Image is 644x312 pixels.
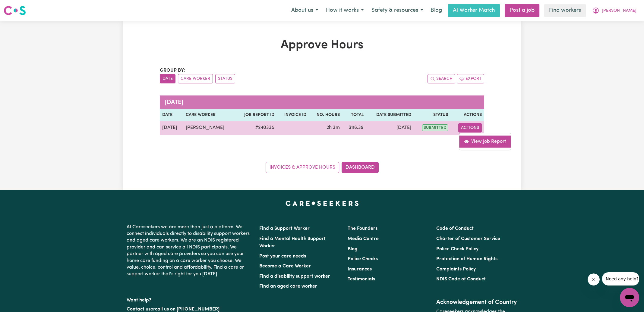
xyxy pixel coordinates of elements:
td: [PERSON_NAME] [183,121,235,135]
a: Careseekers logo [4,4,26,17]
a: Blog [348,247,358,251]
a: Find a disability support worker [259,274,330,279]
span: [PERSON_NAME] [602,8,636,14]
a: Find an aged care worker [259,284,317,289]
span: 2 hours 3 minutes [327,125,340,130]
button: About us [287,4,322,17]
a: Insurances [348,267,372,272]
button: sort invoices by care worker [178,74,213,83]
a: Dashboard [342,162,379,173]
img: Careseekers logo [4,5,26,16]
a: Find workers [544,4,586,17]
button: How it works [322,4,368,17]
button: My Account [588,4,640,17]
span: Group by: [160,68,185,73]
h2: Acknowledgement of Country [436,299,517,306]
a: AI Worker Match [448,4,500,17]
button: sort invoices by paid status [215,74,235,83]
a: Contact us [127,307,150,312]
a: Complaints Policy [436,267,476,272]
p: Want help? [127,295,252,304]
a: Charter of Customer Service [436,236,500,241]
th: Invoice ID [277,109,309,121]
th: Care worker [183,109,235,121]
th: Job Report ID [235,109,277,121]
a: NDIS Code of Conduct [436,277,486,282]
a: View job report 240335 [459,136,511,148]
button: sort invoices by date [160,74,175,83]
a: Police Checks [348,257,378,261]
a: Testimonials [348,277,375,282]
a: Careseekers home page [286,201,359,206]
iframe: Close message [588,273,600,285]
a: Blog [427,4,446,17]
a: Police Check Policy [436,247,478,251]
a: Protection of Human Rights [436,257,497,261]
th: No. Hours [309,109,342,121]
a: Find a Mental Health Support Worker [259,236,326,248]
a: call us on [PHONE_NUMBER] [155,307,219,312]
th: Total [342,109,366,121]
p: At Careseekers we are more than just a platform. We connect individuals directly to disability su... [127,221,252,280]
button: Safety & resources [368,4,427,17]
a: Find a Support Worker [259,226,310,231]
a: Code of Conduct [436,226,474,231]
button: Actions [458,123,482,133]
a: Post a job [505,4,539,17]
td: [DATE] [366,121,414,135]
caption: [DATE] [160,95,484,109]
th: Date [160,109,183,121]
div: Actions [459,133,511,150]
iframe: Button to launch messaging window [620,288,639,307]
h1: Approve Hours [160,38,484,52]
a: Invoices & Approve Hours [266,162,339,173]
a: The Founders [348,226,377,231]
th: Date Submitted [366,109,414,121]
td: $ 116.39 [342,121,366,135]
button: Search [428,74,455,83]
td: # 240335 [235,121,277,135]
span: submitted [422,124,448,131]
button: Export [457,74,484,83]
iframe: Message from company [602,272,639,285]
td: [DATE] [160,121,183,135]
th: Status [414,109,450,121]
th: Actions [450,109,484,121]
a: Post your care needs [259,254,306,259]
a: Media Centre [348,236,379,241]
a: Become a Care Worker [259,264,311,269]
